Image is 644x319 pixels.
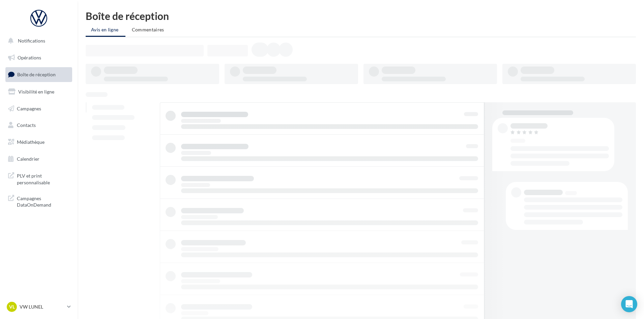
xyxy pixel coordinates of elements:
span: PLV et print personnalisable [17,171,69,186]
a: VL VW LUNEL [5,300,72,313]
span: Campagnes [17,105,41,111]
span: Visibilité en ligne [18,89,54,95]
a: Campagnes DataOnDemand [4,191,74,211]
p: VW LUNEL [20,303,64,310]
span: Notifications [18,38,45,44]
a: Visibilité en ligne [4,85,74,99]
span: Commentaires [132,27,164,32]
a: Boîte de réception [4,67,74,82]
span: Boîte de réception [17,72,56,77]
span: Contacts [17,122,36,128]
a: Campagnes [4,102,74,116]
span: Opérations [18,55,41,60]
div: Open Intercom Messenger [621,296,637,312]
a: Calendrier [4,152,74,166]
span: Calendrier [17,156,39,162]
span: VL [9,303,15,310]
a: Opérations [4,51,74,65]
span: Campagnes DataOnDemand [17,194,69,208]
a: Contacts [4,118,74,132]
button: Notifications [4,34,71,48]
div: Boîte de réception [86,11,636,21]
a: Médiathèque [4,135,74,149]
span: Médiathèque [17,139,45,145]
a: PLV et print personnalisable [4,168,74,188]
